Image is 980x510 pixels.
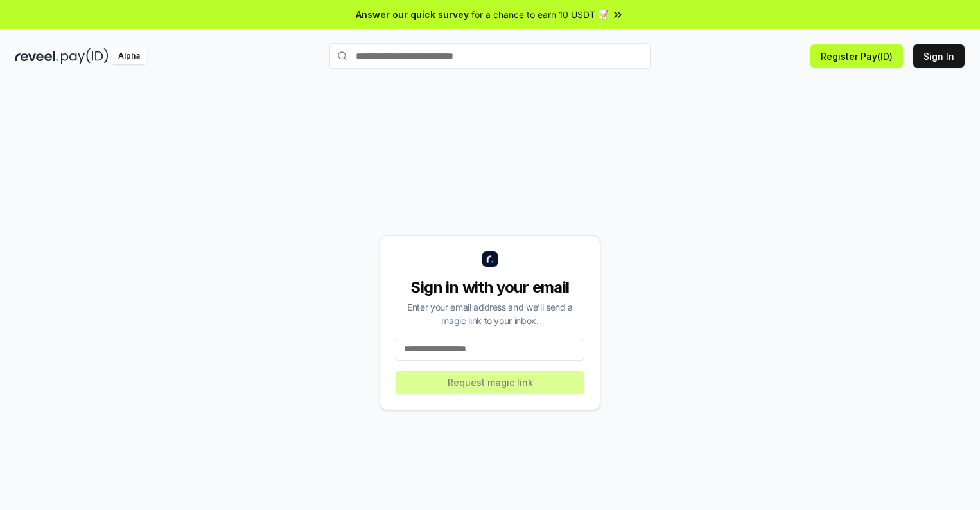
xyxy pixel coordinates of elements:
img: pay_id [61,48,109,64]
img: reveel_dark [15,48,58,64]
img: logo_small [482,251,498,267]
div: Sign in with your email [396,277,584,298]
div: Alpha [111,48,147,64]
button: Sign In [913,44,965,68]
button: Register Pay(ID) [810,44,903,68]
span: Answer our quick survey [356,8,469,21]
span: for a chance to earn 10 USDT 📝 [471,8,609,21]
div: Enter your email address and we’ll send a magic link to your inbox. [396,300,584,327]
